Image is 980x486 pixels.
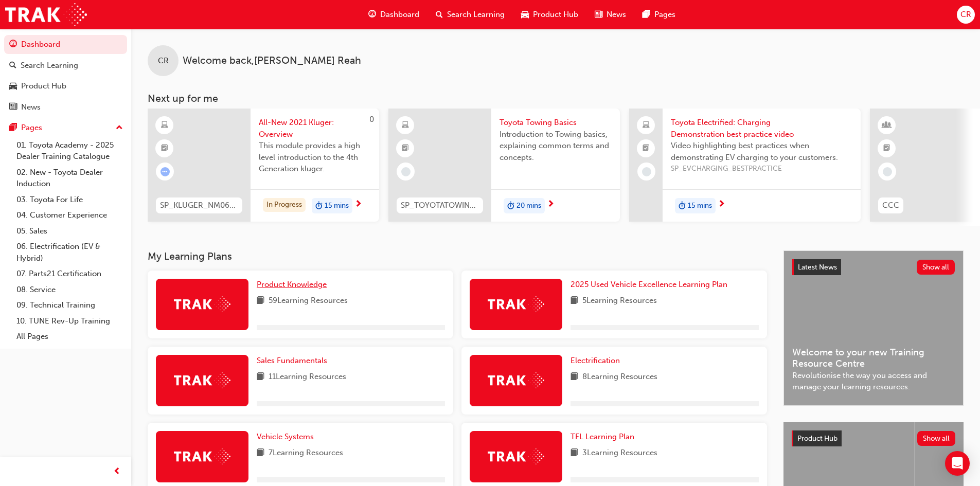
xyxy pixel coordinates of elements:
div: Product Hub [21,80,66,92]
div: News [21,101,41,113]
span: booktick-icon [161,142,168,155]
span: duration-icon [315,199,323,212]
span: Welcome to your new Training Resource Centre [792,347,955,370]
span: booktick-icon [643,142,650,155]
a: TFL Learning Plan [571,431,638,443]
div: Pages [21,122,42,134]
a: Vehicle Systems [257,431,318,443]
span: All-New 2021 Kluger: Overview [259,117,371,140]
a: Latest NewsShow allWelcome to your new Training Resource CentreRevolutionise the way you access a... [783,250,964,406]
a: car-iconProduct Hub [513,4,586,25]
button: CR [957,6,975,24]
a: Product HubShow all [792,430,955,447]
span: learningRecordVerb_NONE-icon [642,167,651,176]
span: 3 Learning Resources [582,447,657,460]
span: duration-icon [507,199,514,212]
span: learningRecordVerb_ATTEMPT-icon [161,167,170,176]
img: Trak [174,372,230,388]
span: 11 Learning Resources [269,371,346,384]
a: Latest NewsShow all [792,259,955,276]
span: 8 Learning Resources [582,371,657,384]
a: news-iconNews [586,4,634,25]
a: 10. TUNE Rev-Up Training [12,313,127,329]
span: book-icon [257,447,264,460]
span: news-icon [9,103,17,112]
span: 2025 Used Vehicle Excellence Learning Plan [571,280,727,289]
a: 09. Technical Training [12,297,127,313]
span: news-icon [595,8,602,21]
span: book-icon [571,295,578,308]
span: Vehicle Systems [257,432,314,441]
span: Pages [654,9,675,21]
h3: Next up for me [131,93,980,104]
button: Show all [917,260,955,275]
span: search-icon [9,61,16,70]
span: 20 mins [516,200,541,212]
span: Product Hub [797,434,838,443]
button: Pages [4,118,127,137]
a: SP_TOYOTATOWING_0424Toyota Towing BasicsIntroduction to Towing basics, explaining common terms an... [388,109,620,222]
span: next-icon [718,200,725,209]
div: Search Learning [21,60,78,71]
span: Product Knowledge [257,280,327,289]
span: 15 mins [688,200,712,212]
span: learningResourceType_ELEARNING-icon [402,119,409,132]
span: Introduction to Towing basics, explaining common terms and concepts. [500,129,612,164]
a: Toyota Electrified: Charging Demonstration best practice videoVideo highlighting best practices w... [629,109,861,222]
span: guage-icon [9,40,17,49]
span: CR [960,9,971,21]
span: Latest News [798,263,837,272]
span: 7 Learning Resources [269,447,343,460]
span: Video highlighting best practices when demonstrating EV charging to your customers. [671,140,852,163]
a: pages-iconPages [634,4,684,25]
a: Search Learning [4,56,127,75]
a: Sales Fundamentals [257,355,331,367]
span: Welcome back , [PERSON_NAME] Reah [183,55,361,67]
a: 01. Toyota Academy - 2025 Dealer Training Catalogue [12,137,127,165]
span: up-icon [116,121,123,135]
span: Toyota Towing Basics [500,117,612,129]
span: book-icon [257,371,264,384]
span: SP_TOYOTATOWING_0424 [401,200,479,211]
img: Trak [488,296,544,312]
span: 15 mins [325,200,349,212]
span: booktick-icon [402,142,409,155]
img: Trak [488,448,544,464]
span: Sales Fundamentals [257,356,327,365]
span: TFL Learning Plan [571,432,634,441]
span: duration-icon [679,199,686,212]
span: laptop-icon [643,119,650,132]
a: 0SP_KLUGER_NM0621_EL01All-New 2021 Kluger: OverviewThis module provides a high level introduction... [148,109,379,222]
a: search-iconSearch Learning [427,4,513,25]
a: Product Knowledge [257,279,331,291]
a: 07. Parts21 Certification [12,266,127,282]
span: Electrification [571,356,620,365]
h3: My Learning Plans [148,250,767,262]
span: 59 Learning Resources [269,295,348,308]
img: Trak [174,296,230,312]
span: prev-icon [113,465,121,478]
a: Electrification [571,355,624,367]
a: 06. Electrification (EV & Hybrid) [12,239,127,266]
span: CR [158,55,169,67]
span: Search Learning [447,9,505,21]
span: search-icon [436,8,443,21]
span: SP_EVCHARGING_BESTPRACTICE [671,163,852,175]
button: DashboardSearch LearningProduct HubNews [4,33,127,118]
span: learningResourceType_ELEARNING-icon [161,119,168,132]
a: Trak [5,3,87,26]
span: CCC [882,200,899,211]
span: Product Hub [533,9,578,21]
span: learningRecordVerb_NONE-icon [401,167,411,176]
span: pages-icon [643,8,650,21]
span: learningRecordVerb_NONE-icon [883,167,892,176]
div: In Progress [263,198,306,212]
span: car-icon [521,8,529,21]
span: guage-icon [368,8,376,21]
span: 0 [369,115,374,124]
img: Trak [488,372,544,388]
a: 2025 Used Vehicle Excellence Learning Plan [571,279,732,291]
a: guage-iconDashboard [360,4,427,25]
a: 03. Toyota For Life [12,192,127,208]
